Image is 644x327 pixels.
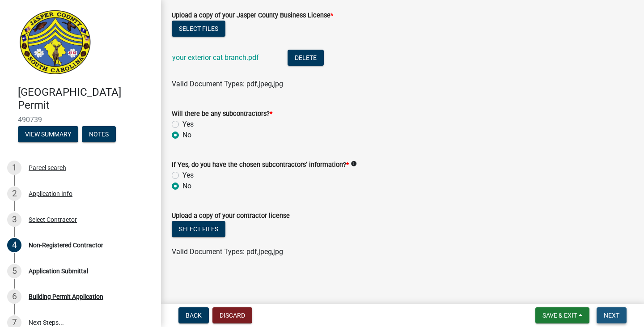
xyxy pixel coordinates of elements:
span: Valid Document Types: pdf,jpeg,jpg [172,247,283,256]
label: If Yes, do you have the chosen subcontractors' information? [172,162,349,168]
span: Valid Document Types: pdf,jpeg,jpg [172,80,283,88]
div: Building Permit Application [29,293,103,300]
div: 1 [7,161,21,175]
wm-modal-confirm: Notes [82,131,116,138]
div: Parcel search [29,165,66,171]
button: Select files [172,221,225,237]
a: your exterior cat branch.pdf [172,53,259,62]
label: Will there be any subcontractors? [172,111,272,117]
label: No [182,130,191,140]
label: Yes [182,170,194,181]
span: Back [186,312,202,319]
button: View Summary [18,126,78,142]
label: Yes [182,119,194,130]
span: Save & Exit [542,312,577,319]
button: Notes [82,126,116,142]
wm-modal-confirm: Summary [18,131,78,138]
wm-modal-confirm: Delete Document [288,54,324,62]
div: Application Submittal [29,268,88,274]
div: 3 [7,212,21,227]
button: Next [597,307,627,323]
div: 5 [7,264,21,278]
img: Jasper County, South Carolina [18,9,93,76]
span: 490739 [18,115,143,124]
button: Select files [172,21,225,37]
button: Save & Exit [535,307,589,323]
button: Back [178,307,209,323]
div: 6 [7,289,21,304]
label: Upload a copy of your contractor license [172,213,290,219]
div: 2 [7,187,21,201]
h4: [GEOGRAPHIC_DATA] Permit [18,86,154,112]
button: Discard [212,307,252,323]
i: info [351,161,357,167]
span: Next [604,312,619,319]
div: Application Info [29,191,72,197]
label: No [182,181,191,191]
label: Upload a copy of your Jasper County Business License [172,13,333,19]
button: Delete [288,50,324,66]
div: 4 [7,238,21,252]
div: Select Contractor [29,217,77,223]
div: Non-Registered Contractor [29,242,103,248]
